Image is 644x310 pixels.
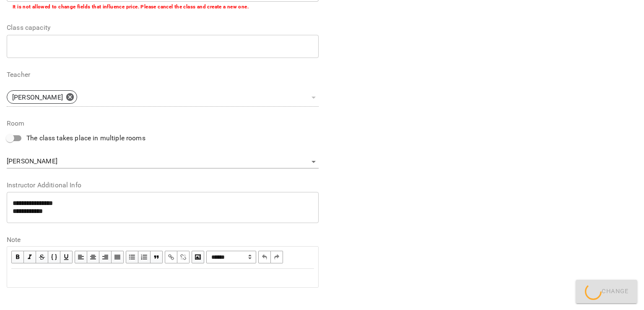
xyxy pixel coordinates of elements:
button: Align Justify [112,251,124,263]
span: The class takes place in multiple rooms [26,133,145,143]
button: Redo [271,251,283,263]
div: Edit text [8,269,318,287]
span: Normal [206,251,256,263]
label: Room [7,120,319,127]
button: Image [192,251,204,263]
label: Instructor Additional Info [7,182,319,189]
button: Monospace [48,251,60,263]
p: [PERSON_NAME] [12,92,63,102]
button: Underline [60,251,73,263]
button: Italic [24,251,36,263]
button: OL [138,251,151,263]
label: Teacher [7,71,319,78]
div: [PERSON_NAME] [7,90,77,104]
button: Link [165,251,177,263]
select: Block type [206,251,256,263]
div: [PERSON_NAME] [7,88,319,107]
label: Note [7,236,319,243]
button: Remove Link [177,251,190,263]
button: Align Right [99,251,112,263]
button: UL [126,251,138,263]
b: It is not allowed to change fields that influence price. Please cancel the class and create a new... [13,4,249,10]
button: Blockquote [151,251,163,263]
button: Align Center [87,251,99,263]
button: Bold [11,251,24,263]
div: [PERSON_NAME] [7,155,319,168]
label: Class capacity [7,24,319,31]
button: Strikethrough [36,251,48,263]
button: Align Left [75,251,87,263]
button: Undo [258,251,271,263]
